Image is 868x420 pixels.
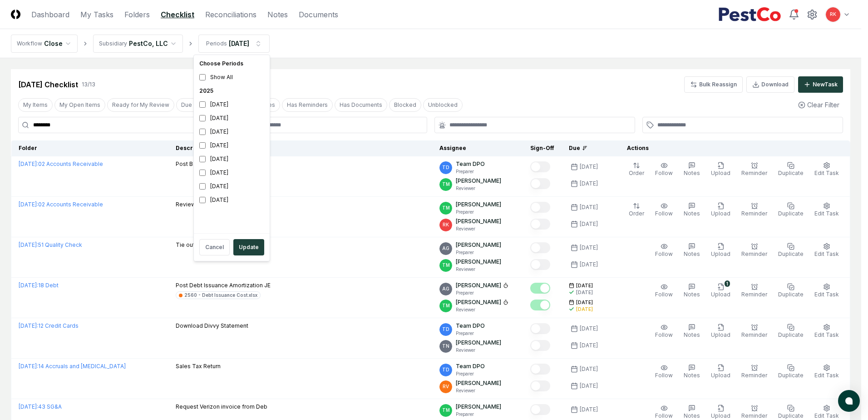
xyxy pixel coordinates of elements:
[196,98,268,111] div: [DATE]
[196,125,268,139] div: [DATE]
[196,193,268,207] div: [DATE]
[196,111,268,125] div: [DATE]
[196,84,268,98] div: 2025
[196,57,268,70] div: Choose Periods
[199,239,230,255] button: Cancel
[196,152,268,166] div: [DATE]
[196,139,268,152] div: [DATE]
[196,166,268,180] div: [DATE]
[196,70,268,84] div: Show All
[196,180,268,193] div: [DATE]
[233,239,264,255] button: Update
